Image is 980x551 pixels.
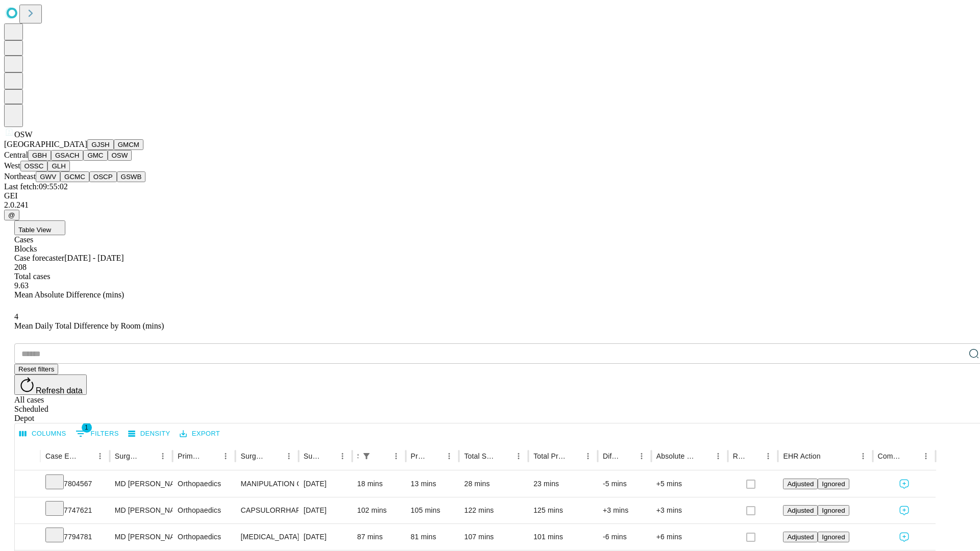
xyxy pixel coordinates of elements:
[321,449,335,463] button: Sort
[115,497,167,523] div: MD [PERSON_NAME]
[115,471,167,497] div: MD [PERSON_NAME]
[822,533,845,541] span: Ignored
[581,449,595,463] button: Menu
[878,452,903,460] div: Comments
[18,365,54,373] span: Reset filters
[787,480,814,488] span: Adjusted
[178,524,230,550] div: Orthopaedics
[464,497,523,523] div: 122 mins
[20,161,48,171] button: OSSC
[83,150,107,161] button: GMC
[114,139,143,150] button: GMCM
[656,452,696,460] div: Absolute Difference
[45,524,105,550] div: 7794781
[783,505,818,516] button: Adjusted
[89,171,117,182] button: OSCP
[36,386,83,395] span: Refresh data
[335,449,350,463] button: Menu
[14,290,124,299] span: Mean Absolute Difference (mins)
[357,524,401,550] div: 87 mins
[533,452,566,460] div: Total Predicted Duration
[603,471,646,497] div: -5 mins
[79,449,93,463] button: Sort
[464,471,523,497] div: 28 mins
[656,524,723,550] div: +6 mins
[822,480,845,488] span: Ignored
[126,426,173,442] button: Density
[761,449,775,463] button: Menu
[60,171,89,182] button: GCMC
[14,263,27,271] span: 208
[656,471,723,497] div: +5 mins
[177,426,223,442] button: Export
[17,426,69,442] button: Select columns
[178,452,203,460] div: Primary Service
[14,272,50,281] span: Total cases
[411,497,454,523] div: 105 mins
[389,449,403,463] button: Menu
[240,524,293,550] div: [MEDICAL_DATA] SUBACROMIAL DECOMPRESSION
[14,254,64,262] span: Case forecaster
[36,171,60,182] button: GWV
[178,471,230,497] div: Orthopaedics
[357,497,401,523] div: 102 mins
[359,449,374,463] div: 1 active filter
[14,312,18,321] span: 4
[822,449,836,463] button: Sort
[783,479,818,489] button: Adjusted
[603,452,619,460] div: Difference
[20,529,35,546] button: Expand
[28,150,51,161] button: GBH
[634,449,649,463] button: Menu
[45,497,105,523] div: 7747621
[411,524,454,550] div: 81 mins
[14,220,65,235] button: Table View
[282,449,296,463] button: Menu
[115,452,140,460] div: Surgeon Name
[4,172,36,181] span: Northeast
[4,140,87,148] span: [GEOGRAPHIC_DATA]
[533,471,593,497] div: 23 mins
[82,422,92,433] span: 1
[357,452,358,460] div: Scheduled In Room Duration
[64,254,124,262] span: [DATE] - [DATE]
[14,364,58,374] button: Reset filters
[4,161,20,170] span: West
[656,497,723,523] div: +3 mins
[783,452,820,460] div: EHR Action
[47,161,69,171] button: GLH
[45,471,105,497] div: 7804567
[218,449,233,463] button: Menu
[20,475,35,493] button: Expand
[14,130,33,139] span: OSW
[733,452,746,460] div: Resolved in EHR
[904,449,919,463] button: Sort
[87,139,114,150] button: GJSH
[178,497,230,523] div: Orthopaedics
[240,452,266,460] div: Surgery Name
[603,497,646,523] div: +3 mins
[240,497,293,523] div: CAPSULORRHAPHY ANTERIOR WITH LABRAL REPAIR SHOULDER
[856,449,870,463] button: Menu
[14,374,87,395] button: Refresh data
[747,449,761,463] button: Sort
[818,505,849,516] button: Ignored
[787,533,814,541] span: Adjusted
[45,452,78,460] div: Case Epic Id
[73,425,121,442] button: Show filters
[818,532,849,542] button: Ignored
[787,507,814,514] span: Adjusted
[822,507,845,514] span: Ignored
[464,452,496,460] div: Total Scheduled Duration
[464,524,523,550] div: 107 mins
[533,497,593,523] div: 125 mins
[240,471,293,497] div: MANIPULATION OF KNEE
[818,479,849,489] button: Ignored
[14,281,29,290] span: 9.63
[8,211,15,219] span: @
[267,449,282,463] button: Sort
[4,210,19,220] button: @
[18,226,51,234] span: Table View
[20,502,35,520] button: Expand
[4,151,28,159] span: Central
